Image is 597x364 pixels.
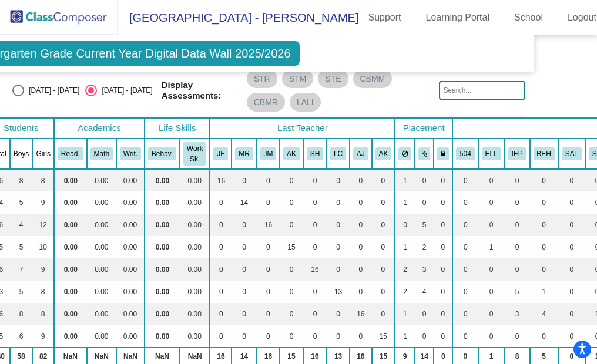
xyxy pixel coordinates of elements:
th: Last Teacher [210,118,395,139]
td: 0 [452,214,478,236]
td: 0.00 [180,191,210,214]
mat-chip: STM [282,69,314,88]
mat-chip: CBMR [247,93,285,112]
td: 8 [10,303,33,325]
td: 1 [395,303,415,325]
a: School [505,8,552,27]
td: 0 [505,214,530,236]
th: Boys [10,139,33,169]
td: 0 [303,169,327,191]
td: 13 [327,281,350,303]
td: 0.00 [116,303,145,325]
td: 8 [32,303,54,325]
a: Learning Portal [417,8,499,27]
td: 0.00 [54,325,87,348]
button: AJ [353,147,368,160]
td: 8 [32,169,54,191]
td: 4 [530,303,558,325]
th: Individualized Education Plan [505,139,530,169]
td: 0 [478,191,505,214]
td: 0 [210,325,232,348]
th: Leah Crow [327,139,350,169]
th: Referred to SAT [558,139,585,169]
td: 0 [257,303,280,325]
td: 0.00 [180,236,210,258]
td: 9 [32,258,54,281]
td: 15 [372,325,395,348]
button: JF [213,147,228,160]
td: 0.00 [180,325,210,348]
td: 0.00 [54,236,87,258]
td: 0.00 [145,258,180,281]
td: 0.00 [116,191,145,214]
td: 0 [280,303,303,325]
mat-radio-group: Select an option [12,85,152,96]
td: 0 [478,281,505,303]
td: 0.00 [87,325,116,348]
td: 0 [327,214,350,236]
td: 0 [478,169,505,191]
th: Sarah Howells [303,139,327,169]
td: 0 [257,191,280,214]
td: 0 [303,191,327,214]
td: 0.00 [87,236,116,258]
button: BEH [534,147,555,160]
td: 0 [558,303,585,325]
td: 0 [530,169,558,191]
span: [GEOGRAPHIC_DATA] - [PERSON_NAME] [118,8,358,27]
mat-chip: STR [247,69,277,88]
td: 0 [452,303,478,325]
td: 0 [478,258,505,281]
td: 5 [415,214,434,236]
td: 0.00 [145,191,180,214]
td: 0 [327,169,350,191]
td: 0 [478,303,505,325]
th: Life Skills [145,118,210,139]
td: 6 [10,325,33,348]
td: 0 [280,281,303,303]
td: 16 [303,258,327,281]
th: Keep away students [395,139,415,169]
td: 14 [232,191,256,214]
th: Jackie Fodor [210,139,232,169]
td: 0.00 [145,214,180,236]
td: 0 [452,169,478,191]
td: 0 [350,191,372,214]
th: Alexa Kessel [372,139,395,169]
td: 0 [232,236,256,258]
button: LC [330,147,346,160]
td: 0 [372,258,395,281]
td: 0.00 [116,325,145,348]
th: English Language Learner [478,139,505,169]
td: 0 [434,325,452,348]
td: 9 [32,191,54,214]
td: 0.00 [87,281,116,303]
td: 0 [210,281,232,303]
td: 0 [257,325,280,348]
td: 0 [327,191,350,214]
td: 0.00 [180,303,210,325]
th: Placement [395,118,452,139]
td: 0.00 [180,281,210,303]
td: 0 [210,214,232,236]
td: 0.00 [87,169,116,191]
td: 0 [505,169,530,191]
td: 16 [210,169,232,191]
td: 5 [10,281,33,303]
td: 0 [434,169,452,191]
td: 0.00 [180,169,210,191]
td: 3 [415,258,434,281]
div: [DATE] - [DATE] [24,85,79,96]
td: 5 [10,191,33,214]
td: 0 [372,236,395,258]
td: 0 [372,303,395,325]
td: 0 [372,191,395,214]
th: Girls [32,139,54,169]
th: 504 Plan [452,139,478,169]
td: 0 [327,325,350,348]
td: 1 [395,191,415,214]
td: 0 [350,214,372,236]
th: Keep with students [415,139,434,169]
td: 0 [415,169,434,191]
td: 0 [303,236,327,258]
